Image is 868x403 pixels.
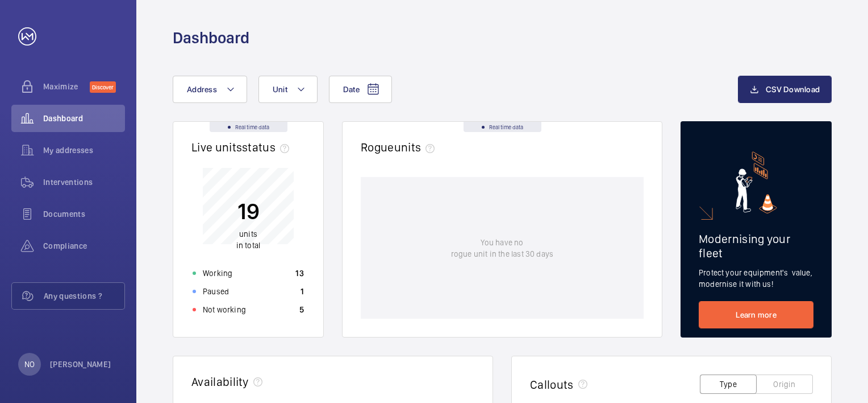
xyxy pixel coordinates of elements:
a: Learn more [699,301,813,328]
p: in total [236,228,260,251]
span: Address [187,85,217,94]
span: Compliance [43,240,125,252]
h2: Callouts [530,377,574,392]
span: units [394,140,440,154]
span: Date [343,85,360,94]
p: Working [203,268,232,279]
p: [PERSON_NAME] [50,359,111,370]
p: 19 [236,197,260,225]
span: Documents [43,208,125,220]
span: My addresses [43,145,125,156]
button: Origin [756,375,813,394]
div: Real time data [464,122,541,132]
button: Address [173,76,247,103]
span: status [242,140,294,154]
p: Protect your equipment's value, modernise it with us! [699,267,813,290]
button: Unit [258,76,318,103]
span: CSV Download [766,85,820,94]
h2: Availability [191,375,249,389]
p: Paused [203,286,229,297]
h2: Live units [191,140,294,154]
button: Type [700,375,757,394]
span: Interventions [43,176,125,188]
h1: Dashboard [173,27,249,48]
span: units [239,229,257,238]
p: 5 [299,304,304,315]
p: NO [24,359,35,370]
p: You have no rogue unit in the last 30 days [451,237,553,260]
p: 1 [301,286,304,297]
h2: Modernising your fleet [699,232,813,260]
p: Not working [203,304,246,315]
button: CSV Download [738,76,832,103]
p: 13 [295,268,304,279]
span: Unit [273,85,287,94]
img: marketing-card.svg [736,151,777,213]
button: Date [329,76,392,103]
span: Discover [90,81,116,93]
span: Dashboard [43,113,125,124]
span: Any questions ? [44,290,124,302]
div: Real time data [210,122,287,132]
span: Maximize [43,81,90,92]
h2: Rogue [361,140,439,154]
